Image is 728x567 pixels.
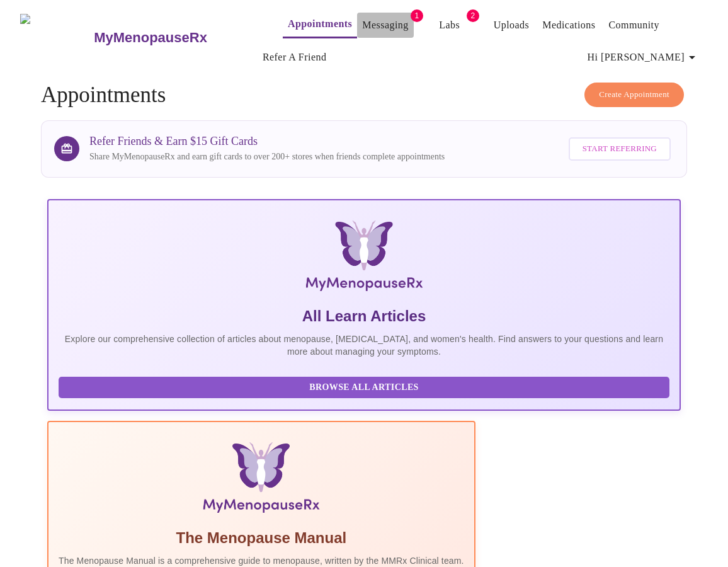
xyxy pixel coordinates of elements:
button: Create Appointment [584,83,684,107]
button: Appointments [283,11,357,38]
h5: All Learn Articles [59,306,669,326]
a: MyMenopauseRx [93,16,258,60]
button: Messaging [357,13,413,38]
img: MyMenopauseRx Logo [20,14,93,61]
button: Refer a Friend [258,45,332,70]
p: The Menopause Manual is a comprehensive guide to menopause, written by the MMRx Clinical team. [59,554,464,567]
a: Medications [542,16,595,34]
span: Hi [PERSON_NAME] [588,49,700,66]
button: Labs [429,13,470,38]
p: Share MyMenopauseRx and earn gift cards to over 200+ stores when friends complete appointments [89,151,445,163]
a: Start Referring [566,131,674,167]
a: Refer a Friend [263,49,327,66]
h3: MyMenopauseRx [94,30,207,46]
span: 2 [467,9,479,22]
h5: The Menopause Manual [59,528,464,548]
button: Medications [537,13,600,38]
a: Messaging [362,16,408,34]
img: MyMenopauseRx Logo [154,220,574,296]
a: Browse All Articles [59,381,673,392]
span: Browse All Articles [71,380,657,396]
p: Explore our comprehensive collection of articles about menopause, [MEDICAL_DATA], and women's hea... [59,333,669,358]
button: Start Referring [569,137,671,161]
button: Community [603,13,664,38]
span: Start Referring [583,142,657,156]
span: Create Appointment [599,88,669,102]
button: Uploads [489,13,535,38]
a: Appointments [288,15,352,33]
button: Hi [PERSON_NAME] [583,45,705,70]
a: Uploads [494,16,530,34]
h4: Appointments [41,83,687,108]
a: Community [608,16,659,34]
span: 1 [411,9,423,22]
button: Browse All Articles [59,377,669,399]
a: Labs [439,16,460,34]
img: Menopause Manual [123,442,399,518]
h3: Refer Friends & Earn $15 Gift Cards [89,135,445,148]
